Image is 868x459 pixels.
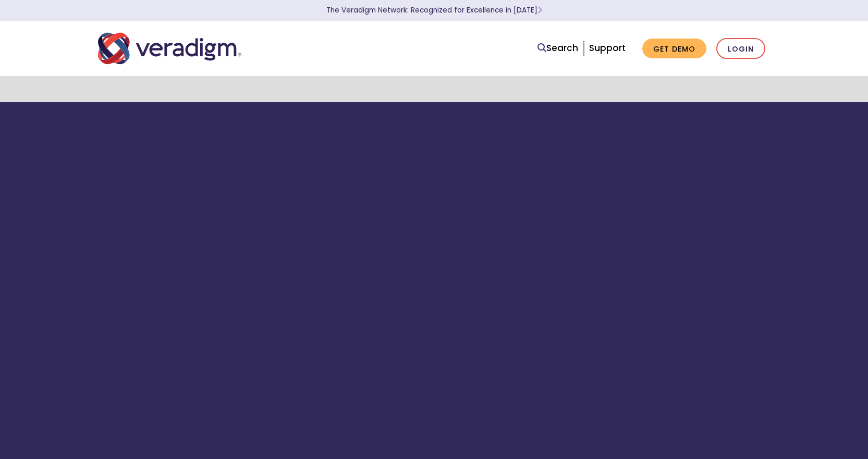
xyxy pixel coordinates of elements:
a: Support [589,42,626,54]
img: Veradigm logo [98,31,241,66]
span: Learn More [537,5,542,15]
a: The Veradigm Network: Recognized for Excellence in [DATE]Learn More [326,5,542,15]
a: Login [716,38,765,59]
a: Search [537,41,578,55]
a: Get Demo [642,39,706,59]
